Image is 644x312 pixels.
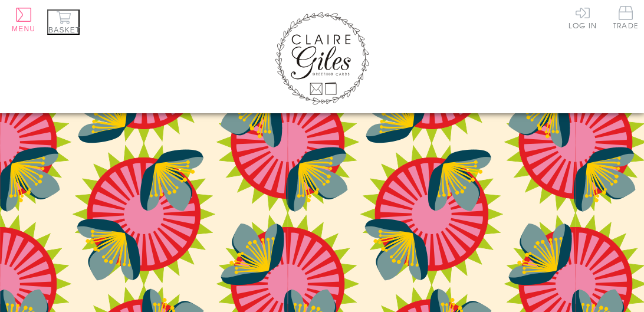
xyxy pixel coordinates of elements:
[569,6,597,29] a: Log In
[613,6,638,29] span: Trade
[613,6,638,31] a: Trade
[275,12,369,105] img: Claire Giles Greetings Cards
[47,9,80,35] button: Basket
[12,8,35,33] button: Menu
[12,25,35,33] span: Menu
